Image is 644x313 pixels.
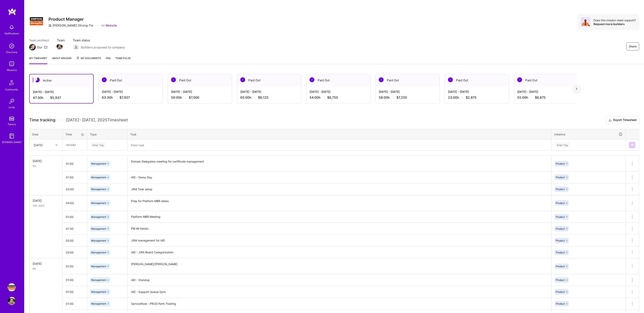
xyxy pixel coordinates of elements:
[629,44,637,48] span: Share
[63,286,87,297] input: HH:MM
[128,184,551,195] textarea: JIRA Task setup
[448,90,506,94] div: [DATE] - [DATE]
[556,239,565,242] span: Product
[33,204,59,208] div: 10h 30m
[581,17,590,27] img: Avatar
[29,129,63,139] th: Date
[128,156,551,171] textarea: Domain Delegation meeting for certificate management
[128,275,551,286] textarea: IAD - Standup
[127,129,551,139] th: Task
[237,74,301,86] div: Paid Out
[7,68,17,72] div: Missions
[33,164,59,168] div: 5h
[120,95,130,100] span: $7,937
[556,227,565,230] span: Product
[8,297,16,305] img: User Avatar
[517,95,575,100] div: 55:00 h
[49,17,117,22] h3: Product Manager
[63,140,87,150] input: HH:MM
[57,44,63,50] img: Team Member Avatar
[56,144,58,146] i: icon Chevron
[91,239,106,242] span: Management
[63,212,87,222] input: HH:MM
[65,132,84,136] div: Time
[29,38,49,42] span: Team architect
[29,118,55,123] span: Time tracking
[608,118,612,122] i: icon Download
[99,74,163,86] div: Paid Out
[128,247,551,258] textarea: IAD - JIRA Board Categorization
[189,95,199,100] span: $7,000
[556,215,565,218] span: Product
[2,140,22,144] div: [DOMAIN_NAME]
[8,132,16,140] img: guide book
[57,38,65,42] span: Team
[91,251,106,254] span: Management
[33,262,59,266] div: [DATE]
[128,235,551,246] textarea: JIRA management for IAD
[33,198,59,203] div: [DATE]
[91,188,106,191] span: Management
[576,87,577,90] img: right
[91,202,106,205] span: Management
[171,95,229,100] div: 56:00 h
[76,56,101,60] span: My Documents
[50,96,61,100] span: $5,937
[101,23,117,28] a: Website
[9,105,15,109] div: Invite
[91,278,106,281] span: Management
[396,95,407,100] span: $7,250
[556,162,565,165] span: Product
[33,96,90,100] div: 47:30 h
[73,44,79,50] img: Builders proposed to company
[556,278,565,281] span: Product
[33,267,59,271] div: 6h
[63,198,87,208] input: HH:MM
[7,283,17,291] a: Simpson Strong-Tie: Product Manager
[310,90,367,94] div: [DATE] - [DATE]
[606,116,639,124] button: Export Timesheet
[73,38,125,42] span: Team status
[626,42,639,50] button: Share
[258,95,268,100] span: $8,125
[66,118,128,123] span: [DATE] - [DATE] , 2025 Timesheet
[5,87,18,92] div: Community
[448,95,506,100] div: 23:00 h
[310,77,314,82] img: Paid Out
[91,215,106,218] span: Management
[240,90,298,94] div: [DATE] - [DATE]
[556,290,565,293] span: Product
[33,90,90,94] div: [DATE] - [DATE]
[514,74,578,86] div: Paid Out
[8,97,16,105] img: Invite
[37,45,42,49] div: Dor
[76,56,101,64] a: My Documents
[30,74,93,87] div: Active
[128,211,551,222] textarea: Platform MBR Meeting
[556,265,565,268] span: Product
[63,247,87,258] input: HH:MM
[554,132,623,137] div: Initiative
[8,42,16,50] img: discovery
[128,286,551,298] textarea: IAD - Support Queue Sync
[63,261,87,272] input: HH:MM
[128,259,551,274] textarea: [PERSON_NAME]/[PERSON_NAME]
[8,23,16,31] img: bell
[306,74,370,86] div: Paid Out
[29,56,47,64] a: My timesheet
[91,227,106,230] span: Management
[168,74,232,86] div: Paid Out
[63,275,87,285] input: HH:MM
[91,290,106,293] span: Management
[535,95,546,100] span: $6,875
[631,143,634,147] img: Submit
[49,24,52,27] i: icon CompanyGray
[171,90,229,94] div: [DATE] - [DATE]
[593,18,636,22] div: Does this mission need support?
[555,142,570,148] div: Enter Tag
[240,77,245,82] img: Paid Out
[8,60,16,68] img: teamwork
[128,172,551,183] textarea: IAD - Demo Day
[102,95,159,100] div: 63:30 h
[91,265,106,268] span: Management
